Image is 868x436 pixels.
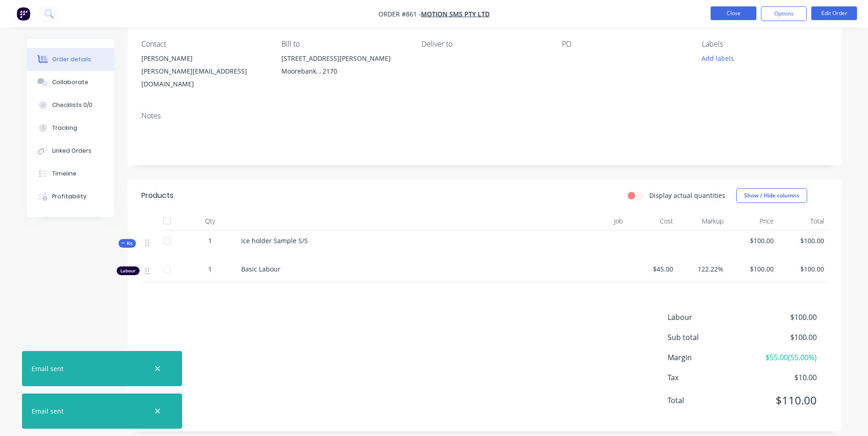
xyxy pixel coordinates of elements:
span: $100.00 [781,264,824,274]
div: Qty [183,212,237,230]
span: 1 [208,236,212,245]
button: Checklists 0/0 [27,94,114,117]
div: [PERSON_NAME][EMAIL_ADDRESS][DOMAIN_NAME] [141,65,267,90]
div: Contact [141,40,267,48]
div: Kit [119,239,136,248]
button: Linked Orders [27,139,114,162]
div: Linked Orders [52,147,92,155]
span: Sub total [668,332,749,343]
span: $100.00 [731,236,774,245]
a: Motion SMS PTY LTD [421,10,490,18]
div: Tracking [52,124,77,132]
span: $10.00 [749,372,816,383]
div: Email sent [32,406,64,416]
span: $100.00 [781,236,824,245]
span: Ice holder Sample S/S [241,236,308,245]
button: Collaborate [27,71,114,94]
div: Total [777,212,828,230]
div: Moorebank, , 2170 [281,65,407,78]
div: Checklists 0/0 [52,101,92,109]
div: [STREET_ADDRESS][PERSON_NAME] [281,52,407,65]
span: $45.00 [630,264,673,274]
span: $55.00 ( 55.00 %) [749,352,816,363]
div: Timeline [52,170,76,178]
div: Job [558,212,626,230]
button: Add labels [697,52,739,64]
div: PO [562,40,687,48]
span: $100.00 [731,264,774,274]
div: Labels [702,40,827,48]
button: Order details [27,48,114,71]
span: Tax [668,372,749,383]
div: Labour [117,266,140,275]
span: $100.00 [749,332,816,343]
span: 1 [208,264,212,274]
button: Options [761,6,807,21]
div: Notes [141,112,828,120]
span: Order #861 - [378,10,421,18]
div: Products [141,190,173,201]
div: Markup [677,212,727,230]
span: $110.00 [749,392,816,409]
span: Basic Labour [241,265,280,273]
button: Edit Order [811,6,857,20]
div: [STREET_ADDRESS][PERSON_NAME]Moorebank, , 2170 [281,52,407,81]
div: Price [727,212,777,230]
div: Email sent [32,364,64,373]
div: [PERSON_NAME][PERSON_NAME][EMAIL_ADDRESS][DOMAIN_NAME] [141,52,267,90]
span: 122.22% [680,264,723,274]
div: Order details [52,55,91,64]
img: Factory [16,7,30,21]
button: Close [711,6,756,20]
span: Labour [668,312,749,323]
label: Display actual quantities [649,191,725,200]
button: Show / Hide columns [736,188,807,203]
span: $100.00 [749,312,816,323]
div: Deliver to [421,40,547,48]
button: Profitability [27,185,114,208]
div: Bill to [281,40,407,48]
span: Margin [668,352,749,363]
div: Collaborate [52,78,88,86]
div: Profitability [52,192,86,201]
div: [PERSON_NAME] [141,52,267,65]
span: Total [668,395,749,406]
div: Cost [626,212,677,230]
button: Tracking [27,117,114,139]
button: Timeline [27,162,114,185]
span: Kit [121,240,133,247]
